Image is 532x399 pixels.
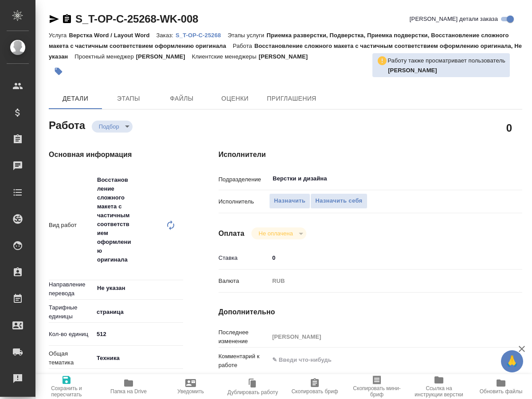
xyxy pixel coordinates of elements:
p: Заказ: [156,32,176,39]
p: Кол-во единиц [49,330,94,339]
p: [PERSON_NAME] [136,53,192,60]
button: Назначить себя [310,193,367,209]
a: S_T-OP-C-25268 [176,31,227,39]
b: [PERSON_NAME] [388,67,437,74]
div: Металлургия и металлобработка [94,373,183,388]
span: 🙏 [505,352,520,371]
h4: Оплата [219,228,245,239]
p: Услуга [49,32,69,39]
h4: Основная информация [49,149,183,160]
p: Клиентские менеджеры [192,53,259,60]
button: 🙏 [501,350,523,372]
span: Дублировать работу [227,389,278,395]
button: Open [492,178,494,180]
a: S_T-OP-C-25268-WK-008 [75,13,198,25]
p: Валюта [219,277,269,286]
button: Подбор [96,123,122,130]
input: Пустое поле [269,330,497,343]
button: Папка на Drive [98,374,160,399]
h4: Исполнители [219,149,522,160]
p: Приемка разверстки, Подверстка, Приемка подверстки, Восстановление сложного макета с частичным со... [49,32,509,49]
p: Тарифные единицы [49,303,94,321]
p: Восстановление сложного макета с частичным соответствием оформлению оригинала, Не указан [49,43,522,60]
span: Ссылка на инструкции верстки [413,385,465,398]
span: Уведомить [177,388,204,395]
h2: Работа [49,117,85,133]
p: Работа [233,43,254,49]
button: Open [178,287,180,289]
button: Скопировать ссылку для ЯМессенджера [49,14,59,24]
p: Работу также просматривает пользователь [387,56,505,65]
p: Исполнитель [219,197,269,206]
span: Приглашения [267,93,317,104]
span: Назначить [274,196,305,206]
div: страница [94,305,183,320]
p: Крамник Артём [388,66,505,75]
button: Уведомить [160,374,222,399]
span: [PERSON_NAME] детали заказа [410,15,498,23]
p: Подразделение [219,175,269,184]
p: [PERSON_NAME] [258,53,314,60]
div: Подбор [251,227,306,239]
div: Техника [94,351,183,366]
button: Добавить тэг [49,62,68,81]
h4: Дополнительно [219,307,522,317]
button: Скопировать мини-бриф [346,374,408,399]
input: ✎ Введи что-нибудь [94,328,183,340]
button: Ссылка на инструкции верстки [408,374,470,399]
span: Детали [54,93,97,104]
p: Направление перевода [49,280,94,298]
p: Вид работ [49,221,94,230]
button: Скопировать бриф [284,374,346,399]
p: Общая тематика [49,349,94,367]
button: Дублировать работу [222,374,284,399]
p: Этапы услуги [227,32,266,39]
div: RUB [269,274,497,289]
span: Скопировать бриф [291,388,338,395]
span: Сохранить и пересчитать [41,385,92,398]
span: Этапы [107,93,150,104]
p: Последнее изменение [219,328,269,346]
span: Назначить себя [315,196,362,206]
button: Не оплачена [256,230,295,237]
p: Комментарий к работе [219,352,269,370]
button: Сохранить и пересчитать [35,374,98,399]
span: Папка на Drive [110,388,147,395]
button: Скопировать ссылку [62,14,72,24]
h2: 0 [506,120,512,135]
span: Скопировать мини-бриф [351,385,403,398]
span: Файлы [160,93,203,104]
button: Обновить файлы [470,374,532,399]
button: Назначить [269,193,310,209]
p: S_T-OP-C-25268 [176,32,227,39]
div: Подбор [92,121,133,133]
p: Проектный менеджер [74,53,136,60]
span: Оценки [214,93,256,104]
input: ✎ Введи что-нибудь [269,251,497,264]
span: Обновить файлы [480,388,523,395]
p: Верстка Word / Layout Word [69,32,156,39]
p: Ставка [219,254,269,262]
